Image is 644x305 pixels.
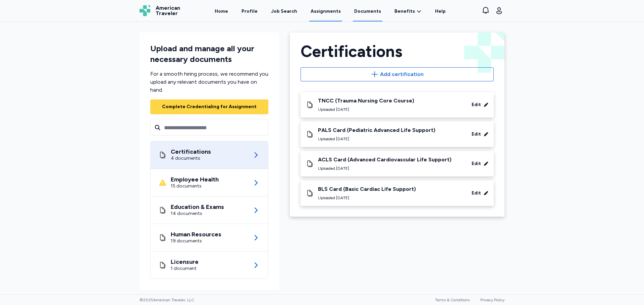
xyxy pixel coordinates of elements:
div: Licensure [171,258,199,265]
span: American Traveler [156,5,180,16]
div: Job Search [271,8,297,15]
button: Complete Credentialing for Assignment [150,99,268,114]
div: Human Resources [171,231,221,238]
div: Certifications [171,148,211,155]
a: Assignments [309,1,342,21]
div: 19 documents [171,238,221,244]
div: Uploaded [DATE] [318,136,435,142]
div: Uploaded [DATE] [318,166,451,171]
a: Privacy Policy [480,298,504,302]
div: BLS Card (Basic Cardiac Life Support) [318,186,416,193]
span: Add certification [380,70,424,78]
div: Uploaded [DATE] [318,107,414,112]
img: Logo [140,5,150,16]
div: 14 documents [171,210,224,217]
div: 15 documents [171,183,219,189]
a: Documents [353,1,382,21]
span: © 2025 American Traveler, LLC [140,297,194,303]
div: ACLS Card (Advanced Cardiovascular Life Support) [318,156,451,163]
div: Edit [472,101,481,108]
div: 1 document [171,265,199,272]
div: For a smooth hiring process, we recommend you upload any relevant documents you have on hand. [150,70,268,94]
div: 4 documents [171,155,211,162]
span: Benefits [394,8,415,15]
div: Employee Health [171,176,219,183]
button: Add certification [301,67,494,81]
div: Edit [472,131,481,138]
div: Uploaded [DATE] [318,195,416,201]
div: Edit [472,160,481,167]
div: Education & Exams [171,204,224,210]
a: Terms & Conditions [435,298,470,302]
div: Certifications [301,43,494,59]
div: Upload and manage all your necessary documents [150,43,268,65]
div: PALS Card (Pediatric Advanced Life Support) [318,127,435,134]
a: Benefits [394,8,422,15]
div: TNCC (Trauma Nursing Core Course) [318,97,414,104]
div: Complete Credentialing for Assignment [162,103,257,110]
div: Edit [472,190,481,197]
